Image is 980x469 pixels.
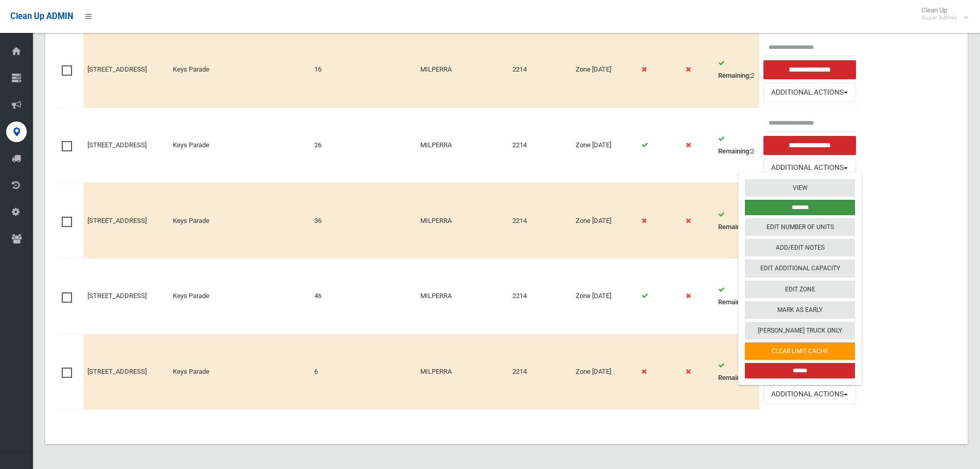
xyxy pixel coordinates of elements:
[714,32,759,108] td: 2
[745,179,855,197] a: View
[87,368,147,375] a: [STREET_ADDRESS]
[718,147,751,155] strong: Remaining:
[169,108,310,183] td: Keys Parade
[745,280,855,298] a: Edit Zone
[718,72,751,79] strong: Remaining:
[714,334,759,409] td: 2
[310,334,351,409] td: 6
[572,334,637,409] td: Zone [DATE]
[745,239,855,256] a: Add/Edit Notes
[745,322,855,339] a: [PERSON_NAME] Truck Only
[763,159,856,178] button: Additional Actions
[718,374,751,381] strong: Remaining:
[714,183,759,258] td: 2
[745,259,855,277] a: Edit Additional Capacity
[310,183,351,258] td: 36
[718,298,751,306] strong: Remaining:
[572,183,637,258] td: Zone [DATE]
[416,334,509,409] td: MILPERRA
[10,11,73,21] span: Clean Up ADMIN
[745,218,855,236] a: Edit Number of Units
[416,258,509,334] td: MILPERRA
[572,108,637,183] td: Zone [DATE]
[745,301,855,319] a: Mark As Early
[714,108,759,183] td: 2
[87,65,147,73] a: [STREET_ADDRESS]
[572,258,637,334] td: Zone [DATE]
[87,141,147,149] a: [STREET_ADDRESS]
[310,32,351,108] td: 16
[763,83,856,102] button: Additional Actions
[416,108,509,183] td: MILPERRA
[916,6,967,22] span: Clean Up
[169,334,310,409] td: Keys Parade
[508,183,571,258] td: 2214
[416,183,509,258] td: MILPERRA
[310,258,351,334] td: 46
[508,334,571,409] td: 2214
[508,258,571,334] td: 2214
[921,14,957,22] small: Super Admin
[310,108,351,183] td: 26
[169,258,310,334] td: Keys Parade
[763,385,856,404] button: Additional Actions
[87,292,147,300] a: [STREET_ADDRESS]
[508,108,571,183] td: 2214
[718,223,751,231] strong: Remaining:
[745,342,855,360] a: Clear Limit Cache
[714,258,759,334] td: 2
[572,32,637,108] td: Zone [DATE]
[87,217,147,224] a: [STREET_ADDRESS]
[416,32,509,108] td: MILPERRA
[508,32,571,108] td: 2214
[169,32,310,108] td: Keys Parade
[169,183,310,258] td: Keys Parade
